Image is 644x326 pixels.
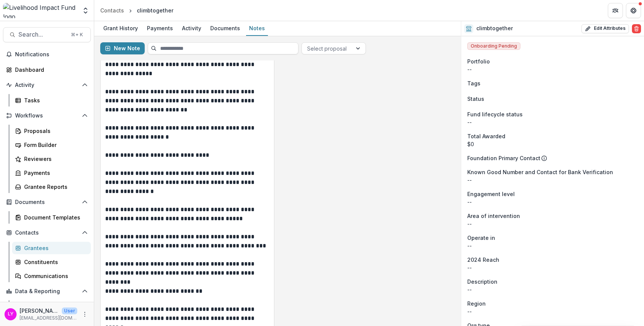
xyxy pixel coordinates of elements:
[80,310,89,319] button: More
[97,5,127,16] a: Contacts
[467,220,638,228] p: --
[15,113,79,119] span: Workflows
[467,110,523,118] span: Fund lifecycle status
[24,169,85,177] div: Payments
[100,23,141,34] div: Grant History
[97,5,176,16] nav: breadcrumb
[467,278,497,286] span: Description
[137,6,173,14] div: climbtogether
[581,24,629,33] button: Edit Attributes
[24,183,85,191] div: Grantee Reports
[467,212,520,220] span: Area of intervention
[3,27,91,42] button: Search...
[626,3,641,18] button: Get Help
[69,31,84,39] div: ⌘ + K
[3,3,77,18] img: Livelihood Impact Fund logo
[12,242,91,254] a: Grantees
[12,139,91,151] a: Form Builder
[467,65,638,73] p: --
[24,127,85,135] div: Proposals
[18,31,66,38] span: Search...
[24,213,85,221] div: Document Templates
[80,3,91,18] button: Open entity switcher
[24,155,85,163] div: Reviewers
[246,23,268,34] div: Notes
[467,79,480,87] span: Tags
[467,286,638,294] p: --
[467,198,638,206] p: --
[12,256,91,268] a: Constituents
[467,118,638,126] p: --
[20,315,77,321] p: [EMAIL_ADDRESS][DOMAIN_NAME]
[144,23,176,34] div: Payments
[476,25,513,32] h2: climbtogether
[12,181,91,193] a: Grantee Reports
[3,48,91,60] button: Notifications
[207,23,243,34] div: Documents
[467,140,638,148] div: $0
[467,190,515,198] span: Engagement level
[3,196,91,208] button: Open Documents
[467,307,638,315] p: --
[632,24,641,33] button: Delete
[608,3,623,18] button: Partners
[15,51,88,58] span: Notifications
[467,234,495,242] span: Operate in
[3,110,91,122] button: Open Workflows
[24,272,85,280] div: Communications
[15,288,79,295] span: Data & Reporting
[15,230,79,236] span: Contacts
[20,307,59,315] p: [PERSON_NAME]
[144,21,176,36] a: Payments
[467,176,638,184] p: --
[467,242,638,250] p: --
[179,21,204,36] a: Activity
[100,21,141,36] a: Grant History
[3,227,91,239] button: Open Contacts
[12,167,91,179] a: Payments
[12,300,91,313] a: Dashboard
[3,285,91,297] button: Open Data & Reporting
[467,264,638,272] p: --
[12,125,91,137] a: Proposals
[8,312,14,317] div: Lara Yellin
[207,21,243,36] a: Documents
[467,42,520,50] span: Onboarding Pending
[24,96,85,104] div: Tasks
[467,168,613,176] span: Known Good Number and Contact for Bank Verification
[24,244,85,252] div: Grantees
[100,42,145,54] button: New Note
[24,141,85,149] div: Form Builder
[12,270,91,282] a: Communications
[467,256,499,264] span: 2024 Reach
[100,6,124,14] div: Contacts
[12,153,91,165] a: Reviewers
[12,211,91,224] a: Document Templates
[467,300,486,307] span: Region
[62,307,77,314] p: User
[15,199,79,205] span: Documents
[12,94,91,107] a: Tasks
[15,82,79,88] span: Activity
[467,95,484,103] span: Status
[15,66,85,74] div: Dashboard
[179,23,204,34] div: Activity
[3,79,91,91] button: Open Activity
[24,258,85,266] div: Constituents
[246,21,268,36] a: Notes
[467,57,490,65] span: Portfolio
[467,132,505,140] span: Total Awarded
[467,154,540,162] p: Foundation Primary Contact
[3,63,91,76] a: Dashboard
